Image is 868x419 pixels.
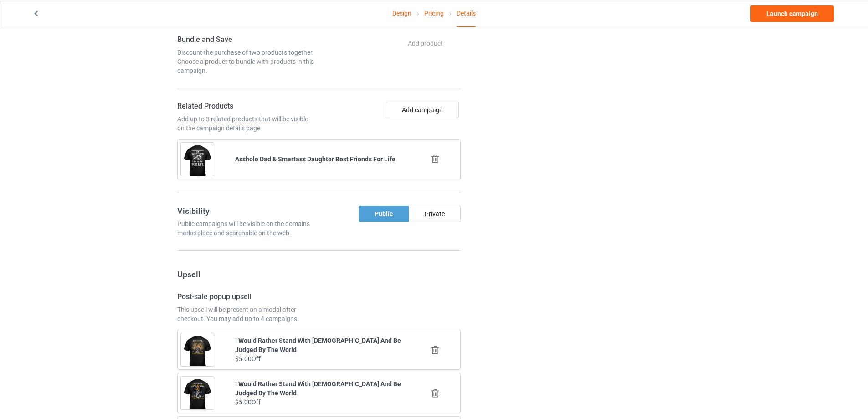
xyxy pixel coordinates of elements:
[177,305,316,323] div: This upsell will be present on a modal after checkout. You may add up to 4 campaigns.
[235,354,403,363] div: $5.00 Off
[235,337,401,353] b: I Would Rather Stand With [DEMOGRAPHIC_DATA] And Be Judged By The World
[177,114,316,133] div: Add up to 3 related products that will be visible on the campaign details page
[177,292,316,302] h4: Post-sale popup upsell
[386,102,459,118] button: Add campaign
[409,206,461,222] div: Private
[177,206,316,216] h3: Visibility
[424,0,444,26] a: Pricing
[235,398,403,407] div: $5.00 Off
[177,102,316,111] h4: Related Products
[235,380,401,397] b: I Would Rather Stand With [DEMOGRAPHIC_DATA] And Be Judged By The World
[235,155,395,163] b: Asshole Dad & Smartass Daughter Best Friends For Life
[457,0,476,27] div: Details
[392,0,411,26] a: Design
[359,206,409,222] div: Public
[177,269,461,279] h3: Upsell
[177,48,316,75] div: Discount the purchase of two products together. Choose a product to bundle with products in this ...
[750,5,834,22] a: Launch campaign
[177,219,316,238] div: Public campaigns will be visible on the domain's marketplace and searchable on the web.
[177,35,316,45] h4: Bundle and Save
